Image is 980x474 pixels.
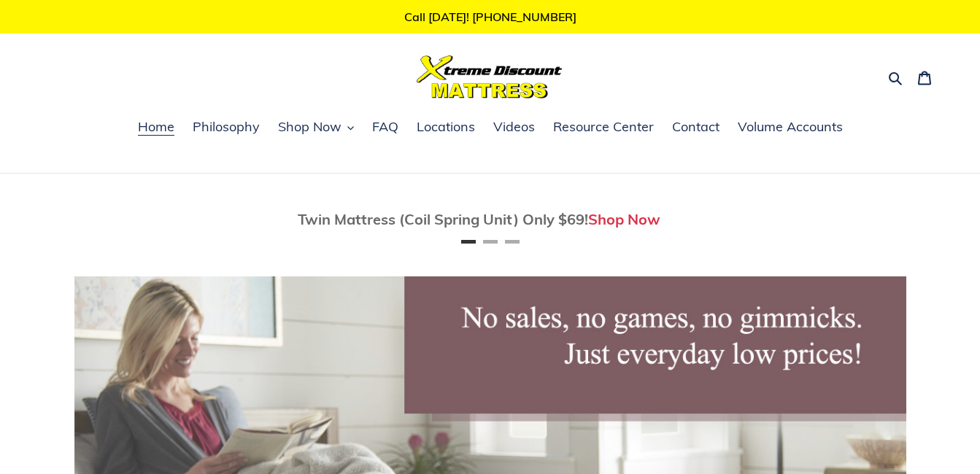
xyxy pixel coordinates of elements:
a: Videos [486,117,542,139]
a: FAQ [365,117,406,139]
a: Home [131,117,182,139]
span: Shop Now [278,118,342,136]
a: Shop Now [588,210,660,228]
span: Videos [493,118,535,136]
span: Philosophy [193,118,260,136]
span: Twin Mattress (Coil Spring Unit) Only $69! [298,210,588,228]
span: Contact [672,118,719,136]
button: Page 2 [483,240,498,244]
a: Contact [665,117,727,139]
span: Volume Accounts [738,118,843,136]
span: FAQ [372,118,398,136]
span: Locations [417,118,475,136]
img: Xtreme Discount Mattress [417,55,563,98]
button: Page 1 [461,240,476,244]
a: Volume Accounts [730,117,850,139]
a: Philosophy [185,117,267,139]
span: Home [138,118,174,136]
a: Resource Center [546,117,661,139]
button: Shop Now [271,117,361,139]
button: Page 3 [505,240,520,244]
span: Resource Center [553,118,654,136]
a: Locations [409,117,482,139]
